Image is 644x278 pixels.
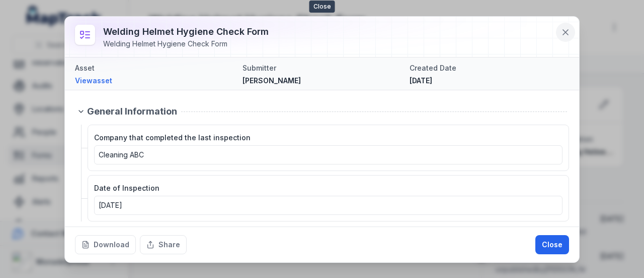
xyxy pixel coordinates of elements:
[99,201,122,209] time: 9/16/2025, 10:00:00 PM
[75,64,95,72] span: Asset
[99,150,144,159] span: Cleaning ABC
[243,76,301,85] span: [PERSON_NAME]
[87,104,177,119] span: General Information
[535,235,569,254] button: Close
[75,76,234,86] a: Viewasset
[309,1,335,13] span: Close
[75,235,136,254] button: Download
[410,76,432,85] time: 9/25/2025, 10:29:22 AM
[103,25,269,39] h3: Welding Helmet Hygiene Check Form
[94,184,159,192] span: Date of Inspection
[94,133,251,142] span: Company that completed the last inspection
[99,201,122,209] span: [DATE]
[243,64,276,72] span: Submitter
[410,76,432,85] span: [DATE]
[140,235,187,254] button: Share
[410,64,456,72] span: Created Date
[103,39,269,49] div: Welding Helmet Hygiene Check Form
